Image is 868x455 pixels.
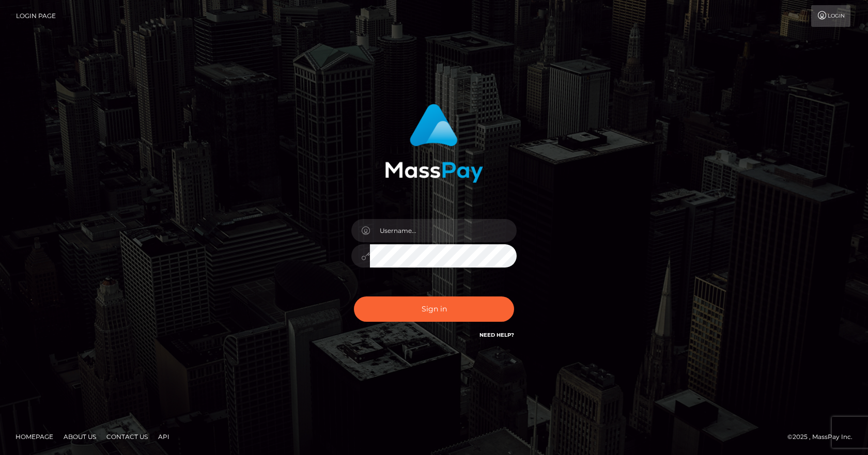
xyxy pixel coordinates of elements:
[385,104,483,183] img: MassPay Login
[354,296,514,322] button: Sign in
[479,332,514,338] a: Need Help?
[154,429,174,445] a: API
[102,429,152,445] a: Contact Us
[16,5,56,27] a: Login Page
[787,431,860,443] div: © 2025 , MassPay Inc.
[59,429,100,445] a: About Us
[11,429,57,445] a: Homepage
[370,219,517,242] input: Username...
[811,5,850,27] a: Login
